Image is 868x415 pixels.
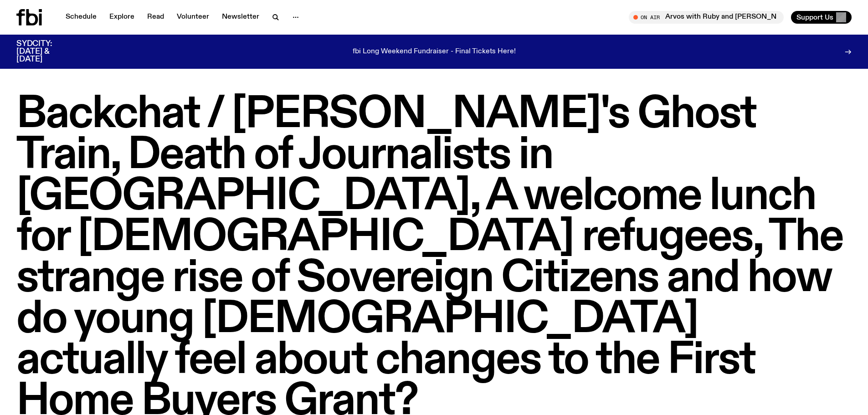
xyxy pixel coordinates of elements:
button: On AirArvos with Ruby and [PERSON_NAME] [629,11,784,24]
button: Support Us [791,11,852,24]
a: Explore [104,11,140,24]
a: Volunteer [171,11,215,24]
h3: SYDCITY: [DATE] & [DATE] [16,40,75,63]
a: Newsletter [216,11,265,24]
span: Support Us [796,13,833,21]
a: Schedule [60,11,102,24]
a: Read [142,11,169,24]
p: fbi Long Weekend Fundraiser - Final Tickets Here! [353,48,516,56]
